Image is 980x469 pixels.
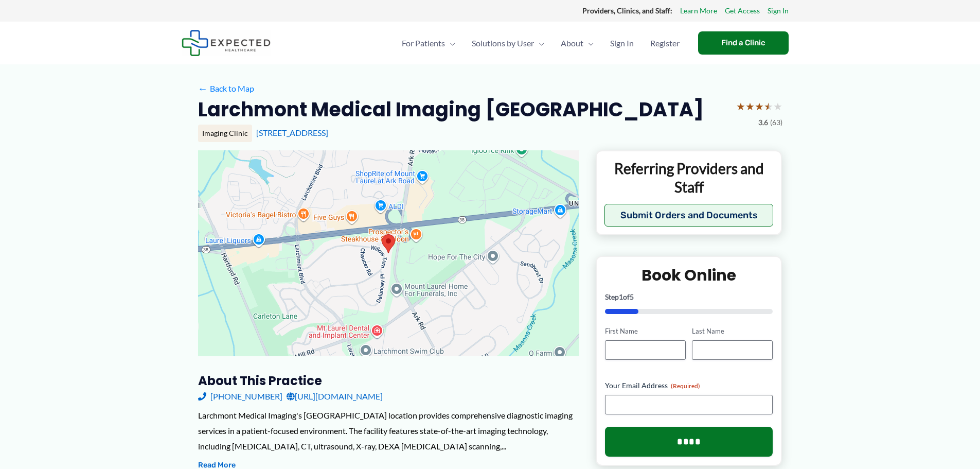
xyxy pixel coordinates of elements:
a: Register [642,25,688,61]
strong: Providers, Clinics, and Staff: [582,6,672,15]
h2: Book Online [605,265,773,285]
span: Register [650,25,680,61]
a: Solutions by UserMenu Toggle [464,25,553,61]
a: ←Back to Map [198,81,254,96]
label: Last Name [692,326,773,336]
span: Menu Toggle [583,25,594,61]
h3: About this practice [198,373,579,389]
span: Menu Toggle [445,25,455,61]
a: [URL][DOMAIN_NAME] [287,389,383,404]
span: ★ [764,97,773,116]
span: 5 [630,292,634,301]
span: 3.6 [758,116,768,129]
span: For Patients [402,25,445,61]
h2: Larchmont Medical Imaging [GEOGRAPHIC_DATA] [198,97,704,122]
span: (63) [770,116,782,129]
button: Submit Orders and Documents [604,204,774,227]
div: Larchmont Medical Imaging's [GEOGRAPHIC_DATA] location provides comprehensive diagnostic imaging ... [198,408,579,454]
span: ← [198,83,208,93]
span: ★ [736,97,745,116]
p: Step of [605,293,773,301]
span: Menu Toggle [534,25,544,61]
p: Referring Providers and Staff [604,159,774,197]
span: 1 [619,292,623,301]
span: ★ [745,97,755,116]
label: First Name [605,326,686,336]
a: [PHONE_NUMBER] [198,389,282,404]
span: Solutions by User [472,25,534,61]
span: About [561,25,583,61]
a: [STREET_ADDRESS] [256,128,328,137]
a: For PatientsMenu Toggle [394,25,464,61]
a: AboutMenu Toggle [553,25,602,61]
span: ★ [773,97,782,116]
div: Imaging Clinic [198,125,252,142]
a: Find a Clinic [698,31,789,55]
span: (Required) [671,382,700,390]
span: ★ [755,97,764,116]
span: Sign In [610,25,634,61]
a: Sign In [768,4,789,18]
nav: Primary Site Navigation [394,25,688,61]
img: Expected Healthcare Logo - side, dark font, small [182,30,271,56]
a: Learn More [680,4,717,18]
a: Get Access [725,4,760,18]
a: Sign In [602,25,642,61]
label: Your Email Address [605,380,773,391]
